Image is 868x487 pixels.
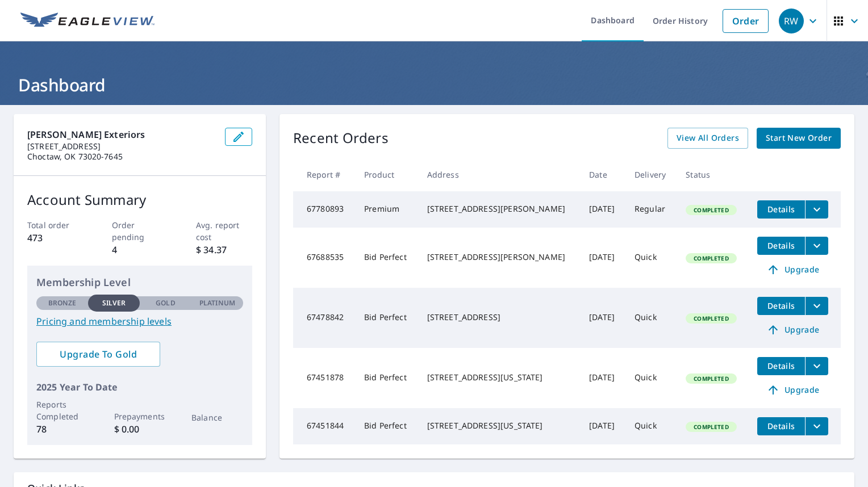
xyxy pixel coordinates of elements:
p: Total order [27,219,84,231]
span: Details [764,421,798,431]
td: [DATE] [580,348,625,408]
p: Balance [191,412,243,423]
td: 67451878 [293,348,355,408]
p: Prepayments [114,410,166,422]
p: [STREET_ADDRESS] [27,141,216,152]
td: 67478842 [293,288,355,348]
a: Start New Order [757,128,841,149]
img: EV Logo [20,12,155,30]
th: Status [677,158,748,191]
p: Reports Completed [36,398,88,422]
span: Details [764,204,798,215]
td: [DATE] [580,288,625,348]
p: Silver [102,298,126,308]
td: 67688535 [293,228,355,288]
p: 78 [36,422,88,436]
p: Avg. report cost [196,219,252,243]
span: Upgrade [764,263,821,276]
p: 4 [112,243,168,257]
th: Product [355,158,418,191]
button: filesDropdownBtn-67780893 [805,200,828,219]
td: Premium [355,191,418,228]
p: Order pending [112,219,168,243]
p: [PERSON_NAME] Exteriors [27,128,216,141]
div: [STREET_ADDRESS] [427,312,571,323]
td: [DATE] [580,228,625,288]
td: 67780893 [293,191,355,228]
span: Completed [687,375,735,383]
a: Pricing and membership levels [36,314,243,328]
button: filesDropdownBtn-67478842 [805,297,828,315]
button: detailsBtn-67451878 [757,357,805,375]
p: Choctaw, OK 73020-7645 [27,152,216,162]
td: Quick [625,348,677,408]
button: filesDropdownBtn-67451844 [805,417,828,435]
div: [STREET_ADDRESS][PERSON_NAME] [427,203,571,215]
p: Gold [156,298,175,308]
span: Completed [687,254,735,262]
span: Upgrade [764,383,821,397]
td: 67451844 [293,408,355,444]
td: Bid Perfect [355,228,418,288]
p: Recent Orders [293,128,389,149]
th: Report # [293,158,355,191]
span: Start New Order [766,131,832,145]
td: [DATE] [580,191,625,228]
p: $ 34.37 [196,243,252,257]
td: Quick [625,408,677,444]
span: Details [764,300,798,311]
span: Details [764,240,798,251]
div: [STREET_ADDRESS][US_STATE] [427,372,571,383]
span: Completed [687,206,735,214]
td: Quick [625,288,677,348]
td: Quick [625,228,677,288]
h1: Dashboard [14,73,854,96]
td: Bid Perfect [355,348,418,408]
a: Order [723,9,769,33]
span: View All Orders [677,131,739,145]
div: RW [779,9,804,33]
a: View All Orders [667,128,748,149]
span: Upgrade To Gold [45,348,151,360]
a: Upgrade [757,381,828,399]
button: detailsBtn-67780893 [757,200,805,219]
button: filesDropdownBtn-67451878 [805,357,828,375]
td: Bid Perfect [355,288,418,348]
button: filesDropdownBtn-67688535 [805,237,828,255]
th: Address [418,158,581,191]
a: Upgrade [757,321,828,339]
div: [STREET_ADDRESS][PERSON_NAME] [427,251,571,263]
a: Upgrade To Gold [36,342,160,367]
p: $ 0.00 [114,422,166,436]
span: Completed [687,423,735,431]
p: Account Summary [27,190,252,210]
p: Bronze [48,298,77,308]
button: detailsBtn-67478842 [757,297,805,315]
p: 473 [27,231,84,245]
p: Platinum [199,298,235,308]
span: Completed [687,314,735,322]
td: [DATE] [580,408,625,444]
div: [STREET_ADDRESS][US_STATE] [427,420,571,431]
span: Details [764,360,798,371]
button: detailsBtn-67688535 [757,237,805,255]
a: Upgrade [757,261,828,279]
p: 2025 Year To Date [36,380,243,394]
th: Delivery [625,158,677,191]
td: Bid Perfect [355,408,418,444]
td: Regular [625,191,677,228]
th: Date [580,158,625,191]
span: Upgrade [764,323,821,337]
p: Membership Level [36,275,243,290]
button: detailsBtn-67451844 [757,417,805,435]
